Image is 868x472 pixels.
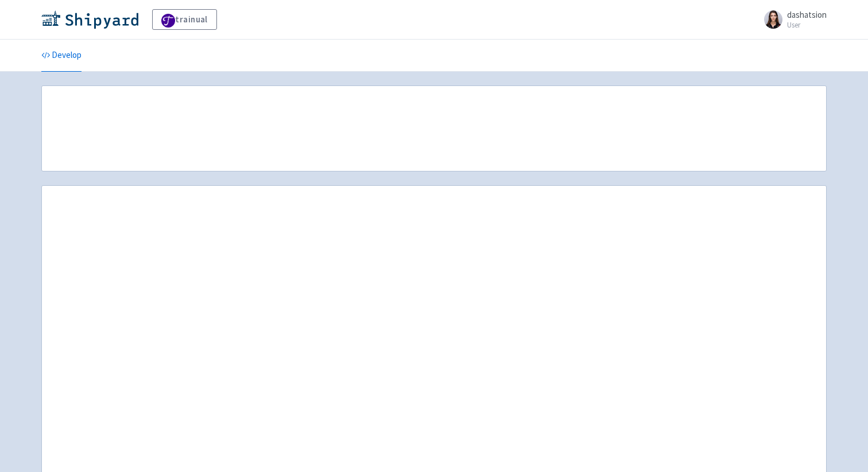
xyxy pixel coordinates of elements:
[41,10,138,29] img: Shipyard logo
[41,40,82,72] a: Develop
[757,10,827,29] a: dashatsion User
[787,9,827,20] span: dashatsion
[152,9,217,30] a: trainual
[787,21,827,29] small: User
